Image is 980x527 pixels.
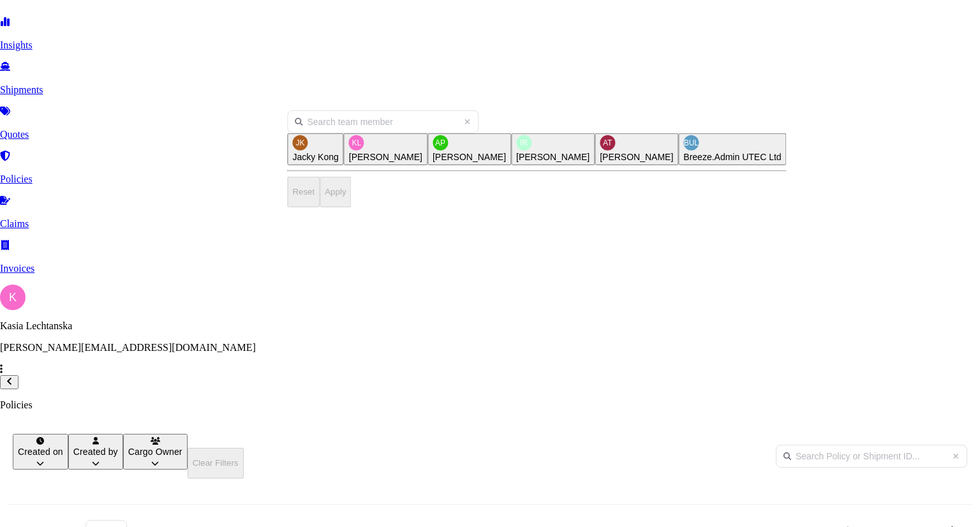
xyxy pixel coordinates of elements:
[427,133,511,165] button: AP[PERSON_NAME]
[287,133,343,165] button: JKJacky Kong
[511,133,595,165] button: IR[PERSON_NAME]
[344,133,427,165] button: KL[PERSON_NAME]
[600,151,673,163] span: [PERSON_NAME]
[352,137,361,149] span: KL
[292,187,315,197] p: Reset
[595,133,678,165] button: AT[PERSON_NAME]
[287,177,320,207] button: Reset
[287,133,786,165] div: Select Option
[349,151,422,163] span: [PERSON_NAME]
[325,187,346,197] p: Apply
[683,151,781,163] span: Breeze.Admin UTEC Ltd
[433,151,506,163] span: [PERSON_NAME]
[678,133,786,165] button: BULBreeze.Admin UTEC Ltd
[684,137,699,149] span: BUL
[295,137,304,149] span: JK
[520,137,528,149] span: IR
[320,177,351,207] button: Apply
[435,137,445,149] span: AP
[287,110,479,133] input: Search team member
[603,137,612,149] span: AT
[292,151,338,163] span: Jacky Kong
[516,151,590,163] span: [PERSON_NAME]
[287,110,786,207] div: createdBy Filter options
